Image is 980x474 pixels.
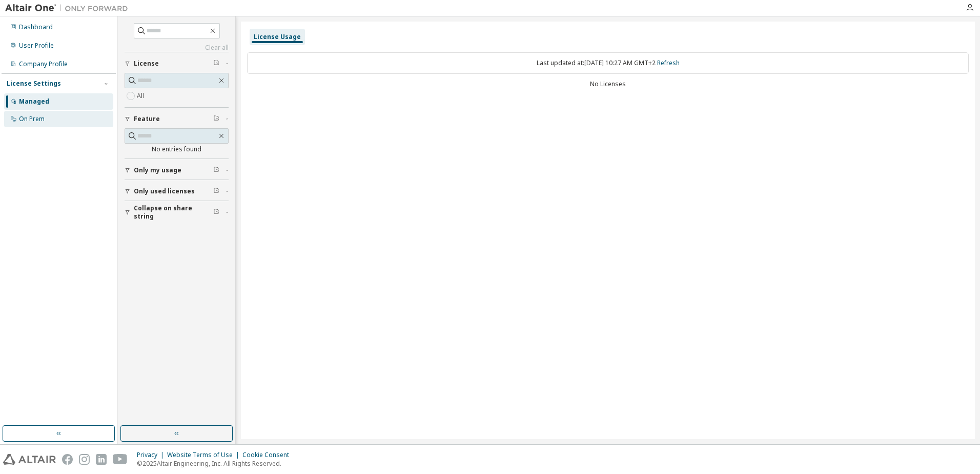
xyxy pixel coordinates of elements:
[134,115,160,123] span: Feature
[125,201,229,224] button: Collapse on share string
[19,97,49,106] div: Managed
[125,180,229,203] button: Only used licenses
[7,80,61,88] div: License Settings
[213,208,219,216] span: Clear filter
[213,187,219,195] span: Clear filter
[62,454,73,465] img: facebook.svg
[134,187,195,195] span: Only used licenses
[125,44,229,52] a: Clear all
[96,454,107,465] img: linkedin.svg
[213,166,219,174] span: Clear filter
[247,52,969,74] div: Last updated at: [DATE] 10:27 AM GMT+2
[213,115,219,123] span: Clear filter
[167,451,242,459] div: Website Terms of Use
[125,145,229,153] div: No entries found
[125,159,229,182] button: Only my usage
[5,3,133,13] img: Altair One
[19,42,54,50] div: User Profile
[134,60,159,68] span: License
[137,90,146,102] label: All
[242,451,295,459] div: Cookie Consent
[134,166,181,174] span: Only my usage
[247,80,969,88] div: No Licenses
[137,459,295,468] p: © 2025 Altair Engineering, Inc. All Rights Reserved.
[137,451,167,459] div: Privacy
[125,108,229,130] button: Feature
[3,454,56,465] img: altair_logo.svg
[19,115,45,123] div: On Prem
[254,33,301,41] div: License Usage
[657,58,680,67] a: Refresh
[213,60,219,68] span: Clear filter
[125,52,229,75] button: License
[19,23,53,31] div: Dashboard
[134,204,213,221] span: Collapse on share string
[19,60,68,68] div: Company Profile
[113,454,128,465] img: youtube.svg
[79,454,90,465] img: instagram.svg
